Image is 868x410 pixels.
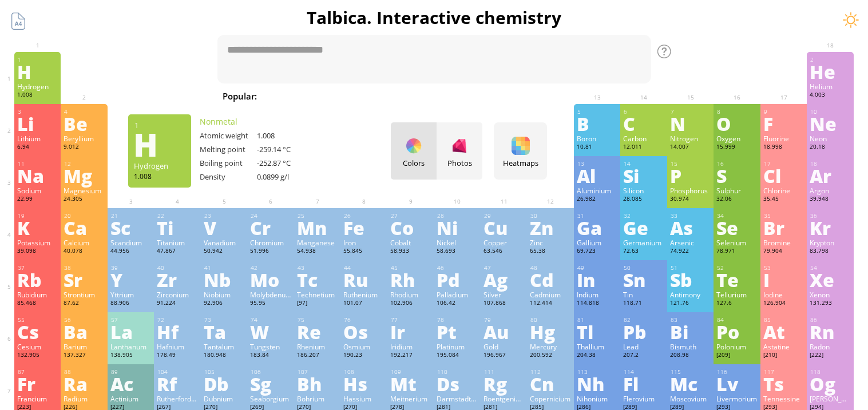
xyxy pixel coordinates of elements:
div: 24.305 [64,195,105,204]
div: Scandium [110,238,152,247]
div: 40.078 [64,247,105,256]
div: 1 [134,120,185,130]
div: Ga [577,218,618,237]
div: 34 [717,212,758,220]
div: Na [17,166,58,185]
div: La [110,323,152,341]
div: K [17,218,58,237]
div: Kr [810,218,851,237]
div: 1 [18,56,58,63]
div: Y [110,270,152,289]
div: Zn [530,218,571,237]
div: 106.42 [437,299,478,308]
div: 76 [344,316,385,324]
div: 16 [717,160,758,168]
div: Silicon [623,186,664,195]
div: Beryllium [64,134,105,143]
div: Be [64,114,105,133]
div: He [810,62,851,81]
div: 1.008 [17,91,58,100]
div: 127.6 [716,299,758,308]
div: Lanthanum [110,342,152,351]
div: Si [623,166,664,185]
div: -252.87 °C [257,158,314,168]
div: 18.998 [763,143,804,152]
div: Strontium [64,290,105,299]
div: Cesium [17,342,58,351]
div: 38 [64,264,105,272]
div: Ne [810,114,851,133]
div: Titanium [157,238,198,247]
div: Ta [204,323,245,341]
div: 83.798 [810,247,851,256]
div: Bromine [763,238,804,247]
div: 36 [810,212,851,220]
div: 57 [111,316,152,324]
div: Pd [437,270,478,289]
div: Ca [64,218,105,237]
div: Aluminium [577,186,618,195]
div: Hafnium [157,342,198,351]
div: Re [297,323,338,341]
sub: 4 [451,96,455,104]
div: 77 [391,316,431,324]
div: 75 [298,316,338,324]
div: Nitrogen [670,134,711,143]
div: 47.867 [157,247,198,256]
div: 51 [671,264,711,272]
div: Tungsten [250,342,291,351]
div: 14.007 [670,143,711,152]
div: Lead [623,342,664,351]
sub: 4 [529,96,532,104]
div: 42 [251,264,291,272]
div: 47 [484,264,525,272]
div: 107.868 [483,299,525,308]
div: Helium [810,82,851,91]
div: 20.18 [810,143,851,152]
div: 28.085 [623,195,664,204]
div: Oxygen [716,134,758,143]
div: B [577,114,618,133]
div: 9 [764,108,804,116]
div: Mn [297,218,338,237]
div: 72.63 [623,247,664,256]
sub: 2 [513,96,517,104]
div: 87.62 [64,299,105,308]
div: Heatmaps [497,158,544,168]
div: Pb [623,323,664,341]
div: 5 [577,108,618,116]
div: 31 [577,212,618,220]
div: 18 [810,160,851,168]
div: 11 [18,160,58,168]
div: 54.938 [297,247,338,256]
div: 95.95 [250,299,291,308]
div: Iodine [763,290,804,299]
div: 28 [437,212,478,220]
span: Methane [576,89,625,103]
div: 32.06 [716,195,758,204]
div: 50.942 [204,247,245,256]
div: 20 [64,212,105,220]
div: Barium [64,342,105,351]
div: 41 [204,264,245,272]
div: Ba [64,323,105,341]
div: Br [763,218,804,237]
div: 22.99 [17,195,58,204]
div: Potassium [17,238,58,247]
div: 6 [624,108,664,116]
div: Antimony [670,290,711,299]
div: 10 [810,108,851,116]
div: Pt [437,323,478,341]
div: Density [200,172,257,182]
div: Polonium [716,342,758,351]
div: Rhodium [390,290,431,299]
div: 26.982 [577,195,618,204]
div: Cs [17,323,58,341]
span: H SO [422,89,463,103]
div: S [716,166,758,185]
div: Fluorine [763,134,804,143]
div: 8 [717,108,758,116]
div: Iron [343,238,385,247]
div: 4 [64,108,105,116]
div: 48 [530,264,571,272]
